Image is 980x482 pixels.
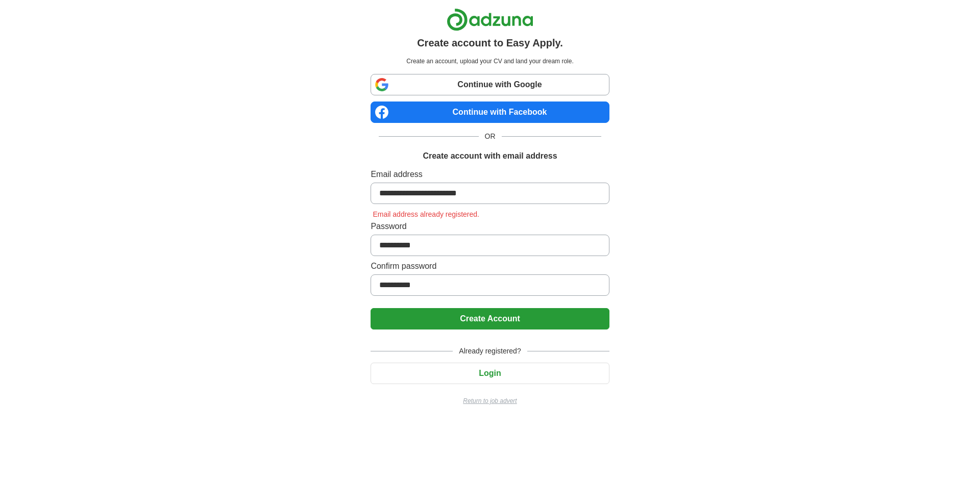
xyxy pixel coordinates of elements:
[417,35,563,50] h1: Create account to Easy Apply.
[371,220,609,233] label: Password
[373,57,607,66] p: Create an account, upload your CV and land your dream role.
[371,74,609,95] a: Continue with Google
[371,308,609,329] button: Create Account
[479,131,502,142] span: OR
[371,260,609,272] label: Confirm password
[371,369,609,377] a: Login
[423,150,557,162] h1: Create account with email address
[371,168,609,181] label: Email address
[371,363,609,384] button: Login
[371,396,609,405] a: Return to job advert
[453,346,527,357] span: Already registered?
[371,102,609,123] a: Continue with Facebook
[371,210,481,218] span: Email address already registered.
[447,8,533,31] img: Adzuna logo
